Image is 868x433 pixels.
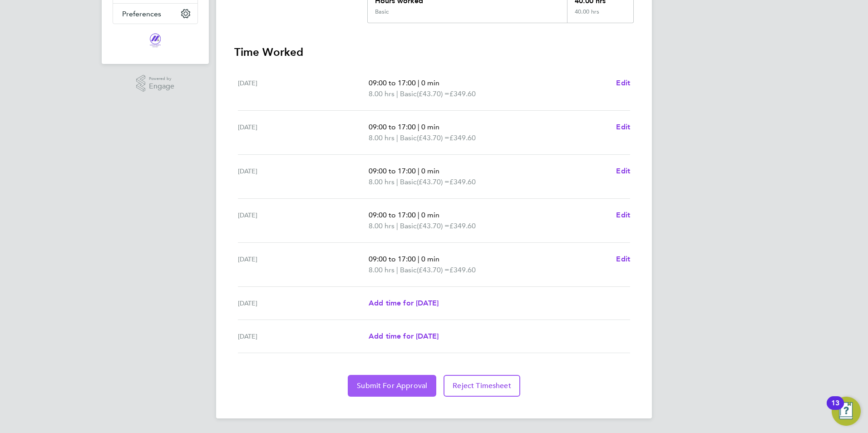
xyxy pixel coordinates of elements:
[238,78,369,99] div: [DATE]
[616,210,630,221] a: Edit
[616,211,630,219] span: Edit
[418,211,419,219] span: |
[369,167,416,175] span: 09:00 to 17:00
[238,210,369,231] div: [DATE]
[238,166,369,187] div: [DATE]
[238,254,369,276] div: [DATE]
[616,166,630,177] a: Edit
[400,89,417,99] span: Basic
[369,298,439,309] a: Add time for [DATE]
[149,75,174,83] span: Powered by
[369,221,395,230] span: 8.00 hrs
[369,299,439,307] span: Add time for [DATE]
[418,79,419,87] span: |
[400,265,417,276] span: Basic
[417,221,449,230] span: (£43.70) =
[400,133,417,143] span: Basic
[375,8,389,15] div: Basic
[449,221,476,230] span: £349.60
[418,167,419,175] span: |
[832,397,861,426] button: Open Resource Center, 13 new notifications
[113,33,198,48] a: Go to home page
[453,381,511,390] span: Reject Timesheet
[396,221,398,230] span: |
[234,45,634,59] h3: Time Worked
[418,123,419,131] span: |
[400,177,417,187] span: Basic
[567,8,633,23] div: 40.00 hrs
[369,79,416,87] span: 09:00 to 17:00
[449,89,476,98] span: £349.60
[444,375,520,397] button: Reject Timesheet
[616,255,630,263] span: Edit
[357,381,427,390] span: Submit For Approval
[449,266,476,274] span: £349.60
[421,167,439,175] span: 0 min
[369,331,439,342] a: Add time for [DATE]
[616,79,630,87] span: Edit
[616,167,630,175] span: Edit
[396,89,398,98] span: |
[122,10,161,18] span: Preferences
[238,122,369,143] div: [DATE]
[616,122,630,133] a: Edit
[369,332,439,340] span: Add time for [DATE]
[400,221,417,231] span: Basic
[616,123,630,131] span: Edit
[421,255,439,263] span: 0 min
[616,254,630,265] a: Edit
[449,177,476,186] span: £349.60
[418,255,419,263] span: |
[369,89,395,98] span: 8.00 hrs
[616,78,630,89] a: Edit
[396,133,398,142] span: |
[113,4,197,24] button: Preferences
[831,403,839,415] div: 13
[421,79,439,87] span: 0 min
[396,266,398,274] span: |
[421,123,439,131] span: 0 min
[417,133,449,142] span: (£43.70) =
[348,375,436,397] button: Submit For Approval
[136,75,175,92] a: Powered byEngage
[149,83,174,90] span: Engage
[238,331,369,342] div: [DATE]
[417,89,449,98] span: (£43.70) =
[421,211,439,219] span: 0 min
[369,133,395,142] span: 8.00 hrs
[369,266,395,274] span: 8.00 hrs
[369,177,395,186] span: 8.00 hrs
[238,298,369,309] div: [DATE]
[369,123,416,131] span: 09:00 to 17:00
[149,33,162,48] img: magnussearch-logo-retina.png
[396,177,398,186] span: |
[417,266,449,274] span: (£43.70) =
[369,211,416,219] span: 09:00 to 17:00
[449,133,476,142] span: £349.60
[417,177,449,186] span: (£43.70) =
[369,255,416,263] span: 09:00 to 17:00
